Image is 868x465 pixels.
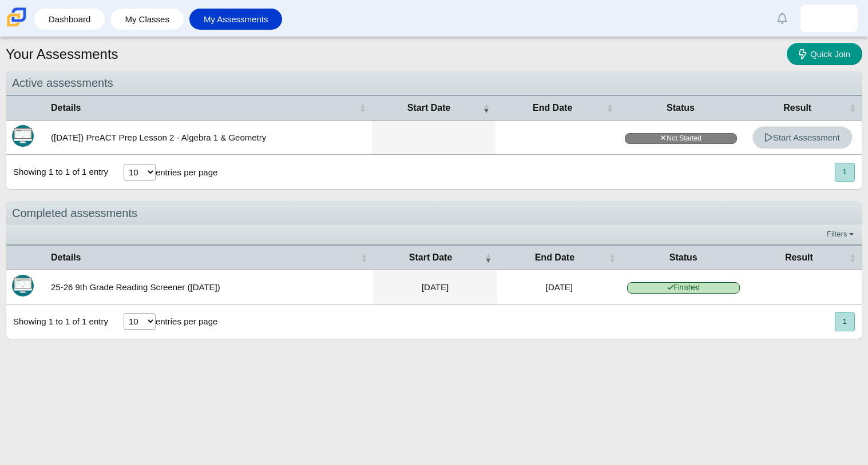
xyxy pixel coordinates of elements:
[5,5,29,29] img: Carmen School of Science & Technology
[607,102,613,114] span: End Date : Activate to sort
[6,45,118,64] h1: Your Assessments
[6,71,862,95] div: Active assessments
[609,252,616,263] span: End Date : Activate to sort
[5,21,29,31] a: Carmen School of Science & Technology
[810,49,850,59] span: Quick Join
[835,312,855,331] button: 1
[116,9,178,30] a: My Classes
[503,251,607,264] span: End Date
[45,121,372,155] td: ([DATE]) PreACT Prep Lesson 2 - Algebra 1 & Geometry
[625,133,737,144] span: Not Started
[752,126,852,149] a: Start Assessment
[625,102,737,114] span: Status
[835,163,855,182] button: 1
[12,125,34,147] img: Itembank
[45,270,373,304] td: 25-26 9th Grade Reading Screener ([DATE])
[360,252,367,263] span: Details : Activate to sort
[6,304,108,339] div: Showing 1 to 1 of 1 entry
[824,229,859,240] a: Filters
[378,102,481,114] span: Start Date
[849,252,856,263] span: Result : Activate to sort
[156,167,217,177] label: entries per page
[422,282,449,292] time: Aug 21, 2025 at 12:03 PM
[764,133,840,142] span: Start Assessment
[770,6,795,31] a: Alerts
[800,5,858,32] a: yareli.avinalicea.5jrikO
[40,9,99,30] a: Dashboard
[748,102,847,114] span: Result
[379,251,482,264] span: Start Date
[359,102,366,114] span: Details : Activate to sort
[834,312,855,331] nav: pagination
[51,102,357,114] span: Details
[6,155,108,189] div: Showing 1 to 1 of 1 entry
[787,43,862,65] a: Quick Join
[627,251,740,264] span: Status
[627,282,740,293] span: Finished
[485,252,492,263] span: Start Date : Activate to remove sorting
[195,9,277,30] a: My Assessments
[6,202,862,225] div: Completed assessments
[820,9,838,27] img: yareli.avinalicea.5jrikO
[501,102,604,114] span: End Date
[834,163,855,182] nav: pagination
[12,275,34,296] img: Itembank
[751,251,847,264] span: Result
[156,316,217,326] label: entries per page
[51,251,358,264] span: Details
[849,102,856,114] span: Result : Activate to sort
[546,282,573,292] time: Aug 21, 2025 at 12:46 PM
[483,102,490,114] span: Start Date : Activate to remove sorting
